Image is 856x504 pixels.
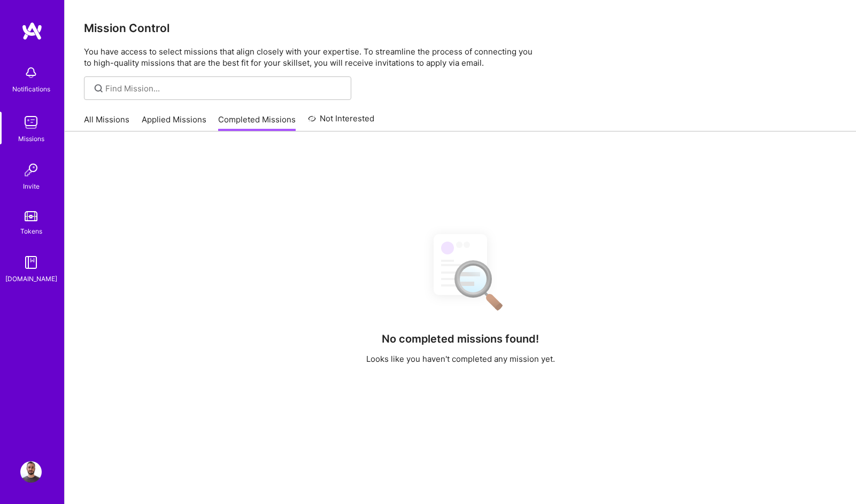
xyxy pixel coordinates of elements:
[20,461,42,483] img: User Avatar
[84,114,129,131] a: All Missions
[25,211,37,221] img: tokens
[20,159,42,181] img: Invite
[84,21,837,35] h3: Mission Control
[12,83,50,95] div: Notifications
[105,83,343,94] input: Find Mission...
[366,353,555,365] p: Looks like you haven't completed any mission yet.
[20,226,42,237] div: Tokens
[20,62,42,83] img: bell
[20,252,42,273] img: guide book
[142,114,206,131] a: Applied Missions
[415,224,506,318] img: No Results
[20,112,42,133] img: teamwork
[382,332,539,345] h4: No completed missions found!
[308,112,375,131] a: Not Interested
[18,133,44,144] div: Missions
[21,21,43,41] img: logo
[218,114,296,131] a: Completed Missions
[5,273,57,284] div: [DOMAIN_NAME]
[23,181,40,192] div: Invite
[84,46,837,68] p: You have access to select missions that align closely with your expertise. To streamline the proc...
[92,82,105,95] i: icon SearchGrey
